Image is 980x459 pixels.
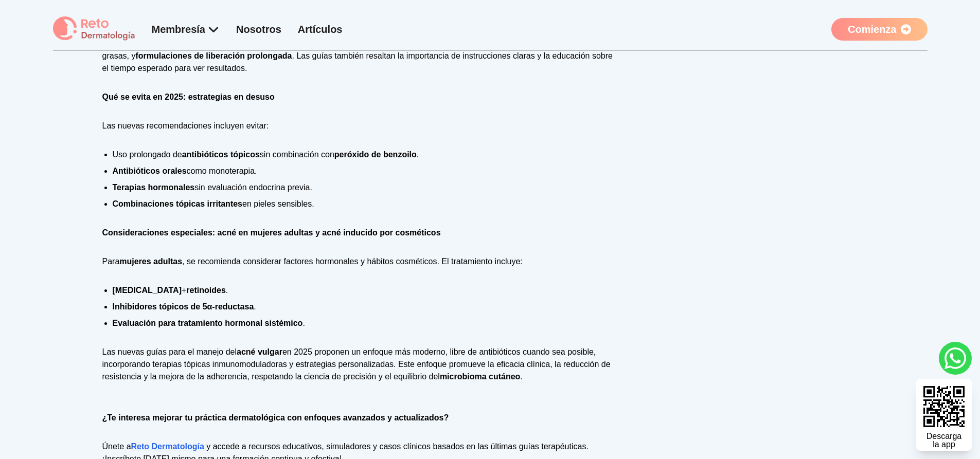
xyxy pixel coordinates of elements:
[113,198,619,210] li: en pieles sensibles.
[113,183,195,192] strong: Terapias hormonales
[113,284,619,297] li: + .
[113,165,619,177] li: como monoterapia.
[102,228,441,237] strong: Consideraciones especiales: acné en mujeres adultas y acné inducido por cosméticos
[152,22,220,36] div: Membresía
[119,257,182,266] strong: mujeres adultas
[440,372,520,381] strong: microbioma cutáneo
[831,18,927,41] a: Comienza
[182,150,260,159] strong: antibióticos tópicos
[102,255,619,268] p: Para , se recomienda considerar factores hormonales y hábitos cosméticos. El tratamiento incluye:
[113,167,187,175] strong: Antibióticos orales
[53,16,135,42] img: logo Reto dermatología
[113,301,619,313] li: .
[113,181,619,194] li: sin evaluación endocrina previa.
[135,51,292,60] strong: formulaciones de liberación prolongada
[113,319,303,327] strong: Evaluación para tratamiento hormonal sistémico
[102,120,619,132] p: Las nuevas recomendaciones incluyen evitar:
[939,342,972,375] a: whatsapp button
[102,93,275,101] strong: Qué se evita en 2025: estrategias en desuso
[113,317,619,329] li: .
[186,286,225,295] strong: retinoides
[298,24,343,35] a: Artículos
[237,347,282,356] strong: acné vulgar
[131,442,207,451] a: Reto Dermatología
[334,150,417,159] strong: peróxido de benzoilo
[113,149,619,161] li: Uso prolongado de sin combinación con .
[926,432,961,449] div: Descarga la app
[113,199,243,208] strong: Combinaciones tópicas irritantes
[102,413,449,422] strong: ¿Te interesa mejorar tu práctica dermatológica con enfoques avanzados y actualizados?
[131,442,204,451] strong: Reto Dermatología
[113,286,182,295] strong: [MEDICAL_DATA]
[236,24,281,35] a: Nosotros
[102,38,619,75] p: Para mejorar la al tratamiento, se recomiendan formulaciones con texturas no comedogénicas, para ...
[113,302,254,311] strong: Inhibidores tópicos de 5α-reductasa
[102,346,619,383] p: Las nuevas guías para el manejo del en 2025 proponen un enfoque más moderno, libre de antibiótico...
